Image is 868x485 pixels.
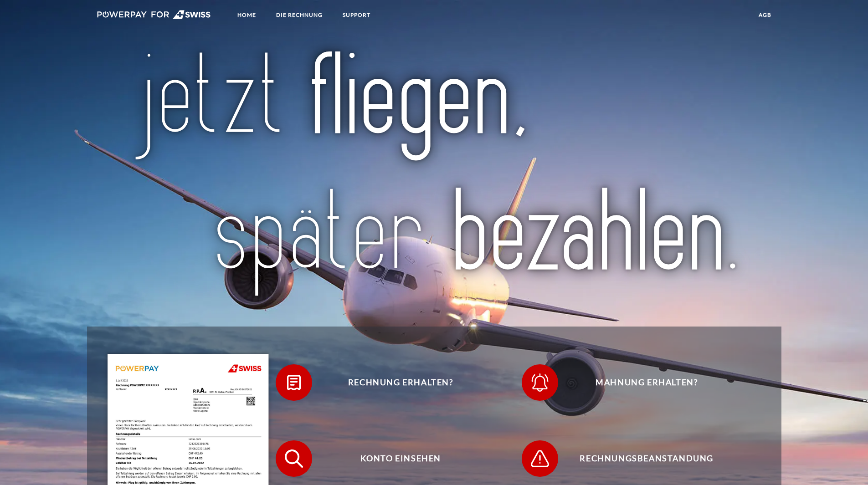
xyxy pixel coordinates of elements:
button: Rechnungsbeanstandung [522,440,759,477]
a: SUPPORT [335,7,378,23]
img: logo-swiss-white.svg [97,10,211,19]
a: agb [751,7,779,23]
button: Rechnung erhalten? [276,364,513,401]
img: qb_bell.svg [529,371,551,394]
span: Rechnungsbeanstandung [535,440,758,477]
img: title-swiss_de.svg [128,49,740,301]
span: Mahnung erhalten? [535,364,758,401]
img: qb_warning.svg [529,447,551,470]
a: DIE RECHNUNG [268,7,330,23]
img: qb_search.svg [282,447,305,470]
button: Mahnung erhalten? [522,364,759,401]
span: Konto einsehen [289,440,512,477]
button: Konto einsehen [276,440,513,477]
a: Home [230,7,264,23]
img: qb_bill.svg [282,371,305,394]
span: Rechnung erhalten? [289,364,512,401]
